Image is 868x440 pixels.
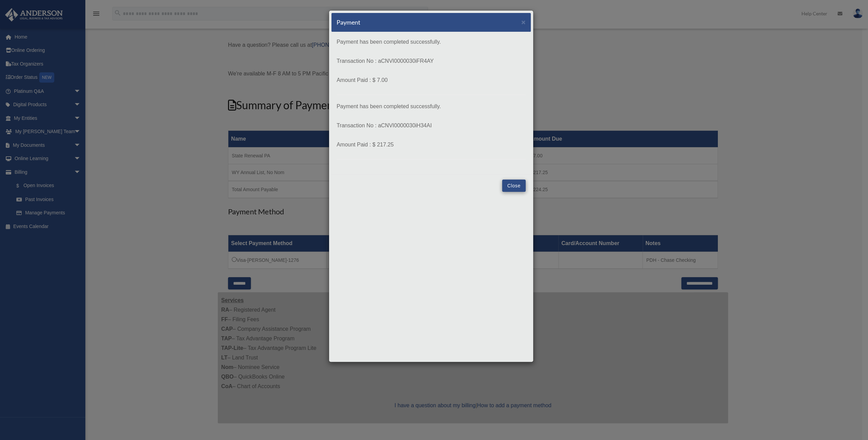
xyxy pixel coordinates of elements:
[337,18,360,27] h5: Payment
[337,102,526,111] p: Payment has been completed successfully.
[502,180,526,192] button: Close
[337,75,526,85] p: Amount Paid : $ 7.00
[521,18,526,26] span: ×
[521,18,526,26] button: Close
[337,56,526,66] p: Transaction No : aCNVI0000030iFR4AY
[337,140,526,150] p: Amount Paid : $ 217.25
[337,37,526,47] p: Payment has been completed successfully.
[337,121,526,130] p: Transaction No : aCNVI0000030iH34AI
